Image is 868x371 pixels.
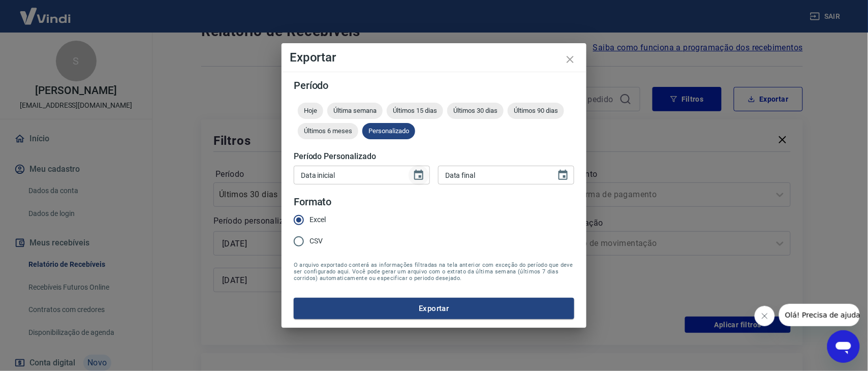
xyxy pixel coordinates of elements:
[438,166,549,184] input: DD/MM/YYYY
[508,103,564,119] div: Últimos 90 dias
[387,107,443,114] span: Últimos 15 dias
[327,107,383,114] span: Última semana
[553,165,573,185] button: Choose date
[362,127,415,135] span: Personalizado
[6,7,85,15] span: Olá! Precisa de ajuda?
[290,51,578,64] h4: Exportar
[298,127,358,135] span: Últimos 6 meses
[294,151,574,162] h5: Período Personalizado
[294,166,405,184] input: DD/MM/YYYY
[827,330,860,363] iframe: Botão para abrir a janela de mensagens
[779,304,860,326] iframe: Mensagem da empresa
[409,165,429,185] button: Choose date
[298,107,323,114] span: Hoje
[327,103,383,119] div: Última semana
[294,195,332,209] legend: Formato
[447,107,504,114] span: Últimos 30 dias
[298,103,323,119] div: Hoje
[294,262,574,282] span: O arquivo exportado conterá as informações filtradas na tela anterior com exceção do período que ...
[362,123,415,139] div: Personalizado
[755,306,775,326] iframe: Fechar mensagem
[294,80,574,90] h5: Período
[447,103,504,119] div: Últimos 30 dias
[294,298,574,319] button: Exportar
[309,236,323,246] span: CSV
[309,214,326,225] span: Excel
[558,47,582,72] button: close
[508,107,564,114] span: Últimos 90 dias
[298,123,358,139] div: Últimos 6 meses
[387,103,443,119] div: Últimos 15 dias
